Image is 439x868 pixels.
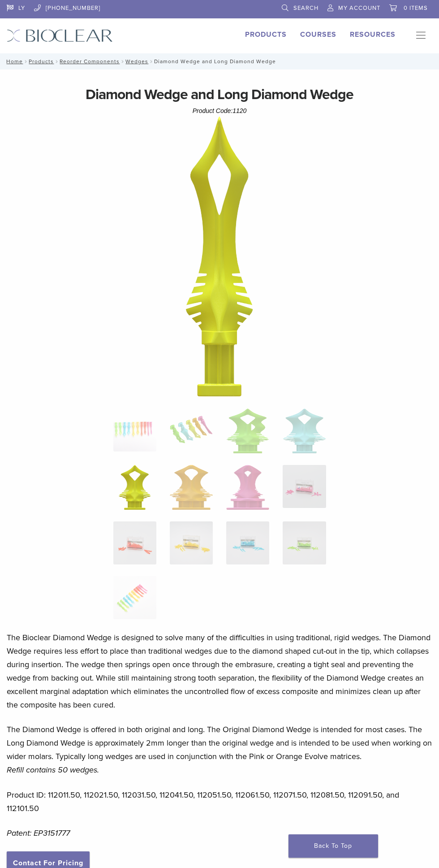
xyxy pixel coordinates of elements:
[226,521,269,564] img: Diamond Wedge and Long Diamond Wedge - Image 11
[170,465,213,510] img: Diamond Wedge and Long Diamond Wedge - Image 6
[409,29,432,43] nav: Primary Navigation
[113,576,156,619] img: Diamond Wedge and Long Diamond Wedge - Image 13
[60,58,120,65] a: Reorder Components
[226,408,269,453] img: Diamond Wedge and Long Diamond Wedge - Image 3
[119,465,151,510] img: Diamond Wedge and Long Diamond Wedge - Image 5
[113,408,156,451] img: DSC_0187_v3-1920x1218-1-324x324.png
[7,788,432,815] p: Product ID: 112011.50, 112021.50, 112031.50, 112041.50, 112051.50, 112061.50, 112071.50, 112081.5...
[293,4,318,12] span: Search
[193,107,247,114] span: Product Code:
[404,4,428,12] span: 0 items
[125,58,148,65] a: Wedges
[29,58,54,65] a: Products
[170,521,213,564] img: Diamond Wedge and Long Diamond Wedge - Image 10
[7,765,99,775] em: Refill contains 50 wedges.
[7,29,113,42] img: Bioclear
[7,84,432,105] h1: Diamond Wedge and Long Diamond Wedge
[4,58,23,65] a: Home
[186,116,253,397] img: Diamond Wedge and Long Diamond Wedge - Image 5
[283,408,326,453] img: Diamond Wedge and Long Diamond Wedge - Image 4
[288,834,378,858] a: Back To Top
[226,465,269,510] img: Diamond Wedge and Long Diamond Wedge - Image 7
[7,723,432,777] p: The Diamond Wedge is offered in both original and long. The Original Diamond Wedge is intended fo...
[23,59,29,64] span: /
[170,408,213,451] img: Diamond Wedge and Long Diamond Wedge - Image 2
[283,521,326,564] img: Diamond Wedge and Long Diamond Wedge - Image 12
[148,59,154,64] span: /
[300,30,336,39] a: Courses
[350,30,396,39] a: Resources
[120,59,125,64] span: /
[7,631,432,712] p: The Bioclear Diamond Wedge is designed to solve many of the difficulties in using traditional, ri...
[7,828,70,838] em: Patent: EP3151777
[338,4,380,12] span: My Account
[245,30,287,39] a: Products
[113,521,156,564] img: Diamond Wedge and Long Diamond Wedge - Image 9
[232,107,246,114] span: 1120
[283,465,326,508] img: Diamond Wedge and Long Diamond Wedge - Image 8
[54,59,60,64] span: /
